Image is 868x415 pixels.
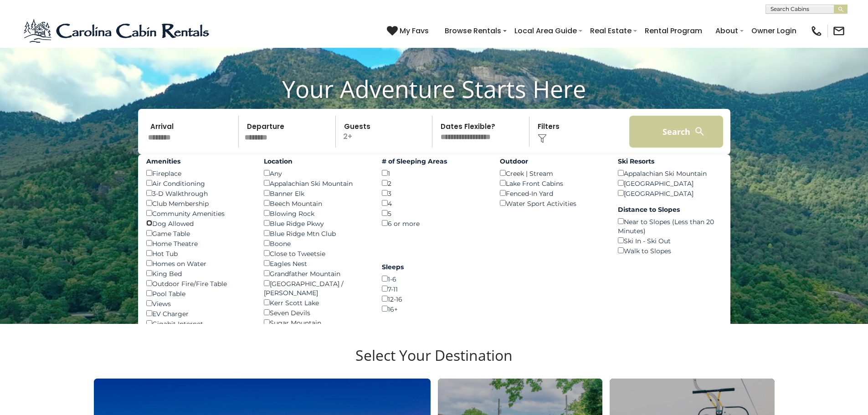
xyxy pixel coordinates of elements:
a: Owner Login [747,23,801,39]
div: 12-16 [382,294,486,304]
div: [GEOGRAPHIC_DATA] [618,188,722,198]
div: 7-11 [382,284,486,294]
div: Kerr Scott Lake [264,297,368,307]
div: Club Membership [146,198,251,208]
div: Views [146,298,251,308]
div: Hot Tub [146,248,251,258]
div: Any [264,168,368,178]
div: 2 [382,178,486,188]
a: Local Area Guide [510,23,581,39]
h1: Your Adventure Starts Here [7,75,861,103]
div: Blue Ridge Mtn Club [264,228,368,238]
div: Close to Tweetsie [264,248,368,258]
label: Sleeps [382,262,486,272]
span: My Favs [400,25,429,36]
div: Boone [264,238,368,248]
div: Grandfather Mountain [264,268,368,278]
label: # of Sleeping Areas [382,157,486,166]
label: Ski Resorts [618,157,722,166]
div: Seven Devils [264,307,368,318]
div: Ski In - Ski Out [618,236,722,246]
div: Water Sport Activities [500,198,604,208]
div: Near to Slopes (Less than 20 Minutes) [618,216,722,236]
div: Creek | Stream [500,168,604,178]
div: 3 [382,188,486,198]
div: [GEOGRAPHIC_DATA] / [PERSON_NAME] [264,278,368,297]
div: 3-D Walkthrough [146,188,251,198]
img: Blue-2.png [23,17,212,45]
div: Dog Allowed [146,218,251,228]
div: Banner Elk [264,188,368,198]
div: Walk to Slopes [618,246,722,256]
div: Blowing Rock [264,208,368,218]
img: filter--v1.png [538,134,547,143]
label: Distance to Slopes [618,205,722,214]
div: [GEOGRAPHIC_DATA] [618,178,722,188]
div: Lake Front Cabins [500,178,604,188]
p: 2+ [339,116,432,148]
div: Outdoor Fire/Fire Table [146,278,251,288]
div: 5 [382,208,486,218]
div: Homes on Water [146,258,251,268]
div: Air Conditioning [146,178,251,188]
div: 4 [382,198,486,208]
label: Location [264,157,368,166]
label: Amenities [146,157,251,166]
a: About [711,23,743,39]
div: Blue Ridge Pkwy [264,218,368,228]
div: Beech Mountain [264,198,368,208]
div: Sugar Mountain [264,318,368,328]
div: Fireplace [146,168,251,178]
img: search-regular-white.png [694,126,705,137]
div: 1 [382,168,486,178]
div: King Bed [146,268,251,278]
div: Community Amenities [146,208,251,218]
a: Rental Program [640,23,707,39]
div: Eagles Nest [264,258,368,268]
a: Browse Rentals [440,23,506,39]
img: phone-regular-black.png [810,25,823,37]
div: EV Charger [146,308,251,318]
div: Appalachian Ski Mountain [264,178,368,188]
button: Search [629,116,724,148]
a: Real Estate [586,23,636,39]
img: mail-regular-black.png [832,25,845,37]
div: Home Theatre [146,238,251,248]
div: Fenced-In Yard [500,188,604,198]
div: Game Table [146,228,251,238]
label: Outdoor [500,157,604,166]
div: 1-6 [382,274,486,284]
div: Appalachian Ski Mountain [618,168,722,178]
div: 16+ [382,304,486,314]
a: My Favs [387,25,431,37]
div: Gigabit Internet [146,318,251,328]
div: Pool Table [146,288,251,298]
h3: Select Your Destination [92,347,776,379]
div: 6 or more [382,218,486,228]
